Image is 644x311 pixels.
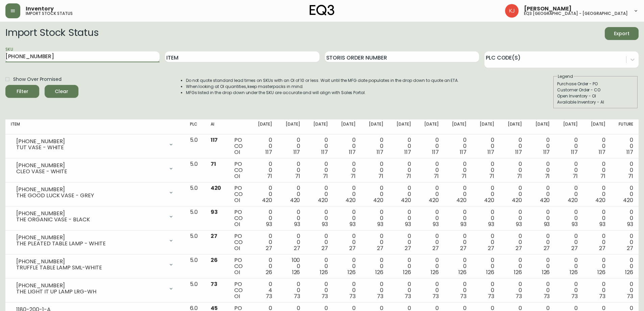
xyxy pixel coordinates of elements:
span: 26 [211,256,218,264]
span: 117 [349,148,356,156]
div: 0 0 [616,185,633,203]
div: 0 0 [311,209,328,227]
span: 71 [295,172,300,180]
div: [PHONE_NUMBER]THE ORGANIC VASE - BLACK [11,209,179,224]
div: [PHONE_NUMBER] [16,283,164,289]
div: 0 0 [283,185,300,203]
span: 71 [628,172,633,180]
div: 0 0 [477,233,494,251]
span: 71 [489,172,494,180]
span: 93 [460,220,467,228]
span: 71 [351,172,356,180]
span: 420 [262,196,272,204]
div: 0 0 [505,257,522,275]
div: 0 0 [366,209,383,227]
div: 0 0 [450,257,467,275]
div: 0 0 [616,281,633,299]
div: 0 0 [394,233,411,251]
span: OI [234,292,240,300]
span: 126 [570,268,578,276]
div: PO CO [234,281,245,299]
span: 420 [429,196,439,204]
span: 126 [431,268,439,276]
div: 0 0 [505,281,522,299]
div: 0 0 [477,257,494,275]
span: 71 [600,172,605,180]
div: [PHONE_NUMBER] [16,138,164,145]
div: 0 0 [450,281,467,299]
span: 420 [345,196,356,204]
span: 420 [456,196,467,204]
span: 126 [542,268,550,276]
button: Clear [45,85,78,98]
div: THE LIGHT IT UP LAMP LRG-WH [16,289,164,295]
div: 0 0 [589,209,605,227]
span: 73 [488,292,494,300]
td: 5.0 [185,279,205,303]
div: 0 0 [255,257,272,275]
div: 0 0 [477,185,494,203]
div: 0 0 [255,161,272,179]
span: 73 [516,292,522,300]
span: 73 [377,292,383,300]
span: 117 [293,148,300,156]
div: 0 0 [589,185,605,203]
span: Clear [50,87,73,96]
span: 71 [378,172,383,180]
div: 0 0 [560,185,577,203]
span: 27 [405,244,411,252]
div: [PHONE_NUMBER] [16,259,164,265]
div: 0 0 [616,161,633,179]
td: 5.0 [185,134,205,158]
span: 126 [375,268,383,276]
div: 0 0 [477,281,494,299]
div: 0 0 [422,209,439,227]
li: Do not quote standard lead times on SKUs with an OI of 10 or less. Wait until the MFG date popula... [186,77,459,84]
div: 0 0 [422,281,439,299]
span: OI [234,196,240,204]
span: 93 [377,220,383,228]
div: 0 0 [560,137,577,155]
span: 27 [211,232,217,240]
th: Future [611,119,639,134]
div: THE ORGANIC VASE - BLACK [16,217,164,223]
div: 0 4 [255,281,272,299]
div: 0 0 [255,209,272,227]
div: 0 0 [394,185,411,203]
span: 93 [599,220,605,228]
span: 420 [484,196,494,204]
span: 73 [349,292,356,300]
div: 0 0 [366,161,383,179]
span: 93 [544,220,550,228]
span: 420 [290,196,300,204]
span: 27 [544,244,550,252]
span: 27 [627,244,633,252]
div: 0 0 [589,281,605,299]
div: THE PLEATED TABLE LAMP - WHITE [16,241,164,247]
span: 93 [322,220,328,228]
td: 5.0 [185,182,205,206]
span: 73 [294,292,300,300]
span: 93 [433,220,439,228]
legend: Legend [557,73,574,80]
span: 27 [266,244,272,252]
div: [PHONE_NUMBER] [16,235,164,241]
div: Customer Order - CO [557,87,634,93]
button: Export [605,27,639,40]
div: 0 0 [339,233,356,251]
div: 0 0 [366,281,383,299]
div: 0 0 [533,185,550,203]
div: 0 0 [366,185,383,203]
div: 100 0 [283,257,300,275]
span: Show Over Promised [13,76,62,83]
th: Item [5,119,185,134]
span: 71 [267,172,272,180]
div: 0 0 [255,185,272,203]
div: 0 0 [366,257,383,275]
span: 117 [515,148,522,156]
span: 126 [514,268,522,276]
th: [DATE] [500,119,527,134]
div: 0 0 [339,185,356,203]
span: Export [610,29,633,38]
span: 26 [266,268,272,276]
